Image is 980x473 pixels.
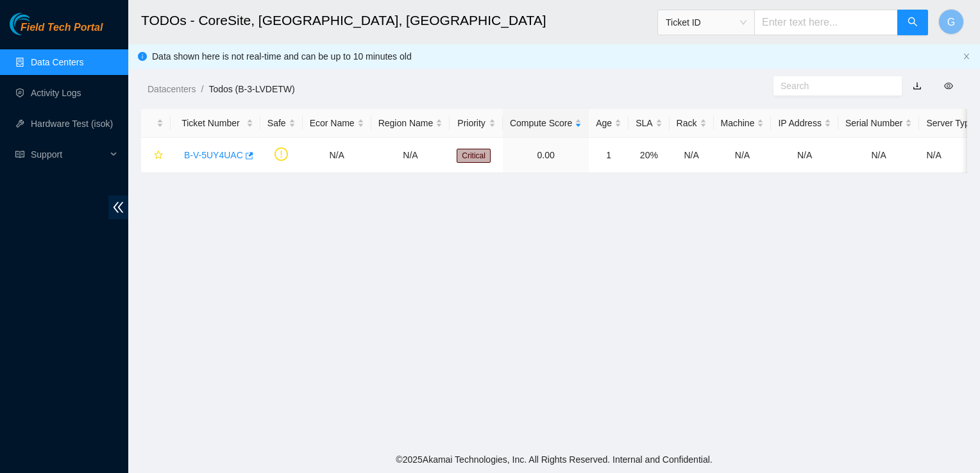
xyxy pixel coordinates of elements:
[963,53,970,60] span: close
[31,142,106,167] span: Support
[15,150,24,159] span: read
[208,84,294,94] a: Todos (B-3-LVDETW)
[944,81,953,90] span: eye
[184,150,243,160] a: B-V-5UY4UAC
[371,138,450,173] td: N/A
[947,14,955,30] span: G
[771,138,838,173] td: N/A
[154,151,163,161] span: star
[108,195,128,219] span: double-left
[201,84,203,94] span: /
[31,88,81,98] a: Activity Logs
[838,138,919,173] td: N/A
[457,149,491,163] span: Critical
[148,145,164,165] button: star
[913,81,922,91] a: download
[670,138,714,173] td: N/A
[503,138,589,173] td: 0.00
[754,10,898,35] input: Enter text here...
[31,57,83,67] a: Data Centers
[303,138,371,173] td: N/A
[21,22,103,34] span: Field Tech Portal
[10,23,103,40] a: Akamai TechnologiesField Tech Portal
[938,9,964,35] button: G
[963,53,970,61] button: close
[908,17,918,29] span: search
[903,76,931,96] button: download
[666,13,747,32] span: Ticket ID
[629,138,669,173] td: 20%
[589,138,629,173] td: 1
[897,10,928,35] button: search
[714,138,772,173] td: N/A
[10,13,65,35] img: Akamai Technologies
[31,119,113,129] a: Hardware Test (isok)
[128,446,980,473] footer: © 2025 Akamai Technologies, Inc. All Rights Reserved. Internal and Confidential.
[275,147,288,161] span: exclamation-circle
[148,84,196,94] a: Datacenters
[781,79,884,93] input: Search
